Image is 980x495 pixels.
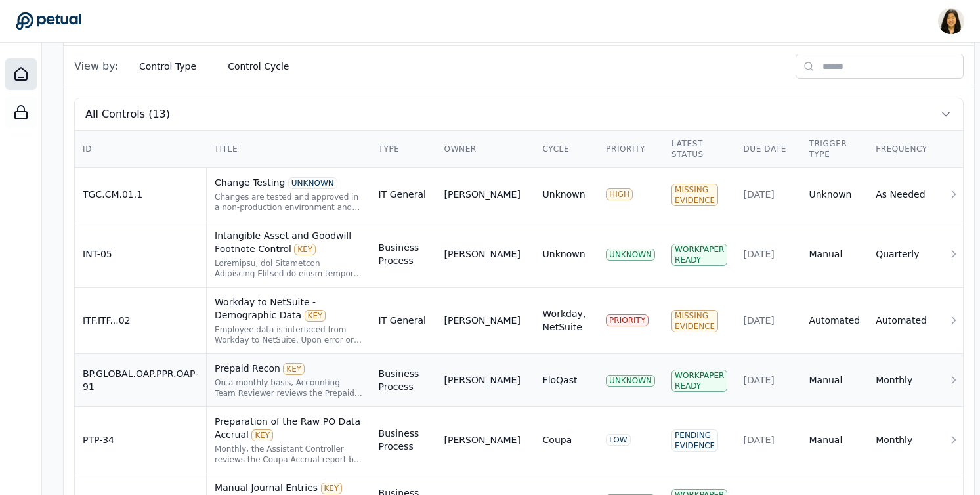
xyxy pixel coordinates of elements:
[444,374,521,387] div: [PERSON_NAME]
[75,131,207,168] th: ID
[801,354,868,407] td: Manual
[743,247,793,261] div: [DATE]
[321,483,343,494] div: KEY
[743,433,793,446] div: [DATE]
[868,221,945,288] td: Quarterly
[5,97,37,128] a: SOC
[735,131,801,168] th: Due Date
[543,188,586,201] div: Unknown
[215,415,363,441] div: Preparation of the Raw PO Data Accrual
[543,433,572,446] div: Coupa
[606,434,631,446] div: LOW
[294,244,316,255] div: KEY
[606,314,649,326] div: PRIORITY
[543,307,591,334] div: Workday, NetSuite
[215,444,363,465] div: Monthly, the Assistant Controller reviews the Coupa Accrual report by reperforming the accrual st...
[606,188,633,200] div: HIGH
[801,131,868,168] th: Trigger Type
[75,354,207,407] td: BP.GLOBAL.OAP.PPR.OAP-91
[535,131,599,168] th: Cycle
[606,249,655,261] div: UNKNOWN
[938,8,964,34] img: Renee Park
[283,363,305,375] div: KEY
[543,247,586,261] div: Unknown
[671,370,727,392] div: Workpaper Ready
[598,131,664,168] th: Priority
[75,221,207,288] td: INT-05
[868,168,945,221] td: As Needed
[371,288,437,354] td: IT General
[207,131,371,168] th: Title
[288,177,337,189] div: UNKNOWN
[743,188,793,201] div: [DATE]
[868,407,945,473] td: Monthly
[215,192,363,213] div: Changes are tested and approved in a non-production environment and approved prior to being imple...
[215,258,363,279] div: Quarterly, the Functional Accounting Manager or above reviews the Intangible Asset and Goodwill f...
[437,131,535,168] th: Owner
[671,244,727,266] div: Workpaper Ready
[444,433,521,446] div: [PERSON_NAME]
[371,354,437,407] td: Business Process
[5,58,37,90] a: Dashboard
[606,375,655,387] div: UNKNOWN
[85,106,170,122] span: All Controls (13)
[129,54,207,78] button: Control Type
[75,407,207,473] td: PTP-34
[75,288,207,354] td: ITF.ITF...02
[75,98,963,130] button: All Controls (13)
[215,229,363,255] div: Intangible Asset and Goodwill Footnote Control
[16,12,81,30] a: Go to Dashboard
[743,374,793,387] div: [DATE]
[371,221,437,288] td: Business Process
[801,407,868,473] td: Manual
[543,374,578,387] div: FloQast
[801,168,868,221] td: Unknown
[664,131,735,168] th: Latest Status
[743,314,793,327] div: [DATE]
[371,407,437,473] td: Business Process
[215,295,363,322] div: Workday to NetSuite - Demographic Data
[215,362,363,375] div: Prepaid Recon
[671,429,718,452] div: Pending Evidence
[868,131,945,168] th: Frequency
[801,288,868,354] td: Automated
[215,176,363,189] div: Change Testing
[444,314,521,327] div: [PERSON_NAME]
[75,168,207,221] td: TGC.CM.01.1
[371,131,437,168] th: Type
[215,481,363,494] div: Manual Journal Entries
[305,310,326,322] div: KEY
[215,377,363,398] div: On a monthly basis, Accounting Team Reviewer reviews the Prepaid reconciliation, which includes a...
[801,221,868,288] td: Manual
[444,247,521,261] div: [PERSON_NAME]
[217,54,299,78] button: Control Cycle
[671,310,718,332] div: Missing Evidence
[251,429,273,441] div: KEY
[74,58,118,74] span: View by:
[444,188,521,201] div: [PERSON_NAME]
[671,184,718,206] div: Missing Evidence
[868,354,945,407] td: Monthly
[215,324,363,345] div: Employee data is interfaced from Workday to NetSuite. Upon error or failure, appropriate personne...
[868,288,945,354] td: Automated
[371,168,437,221] td: IT General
